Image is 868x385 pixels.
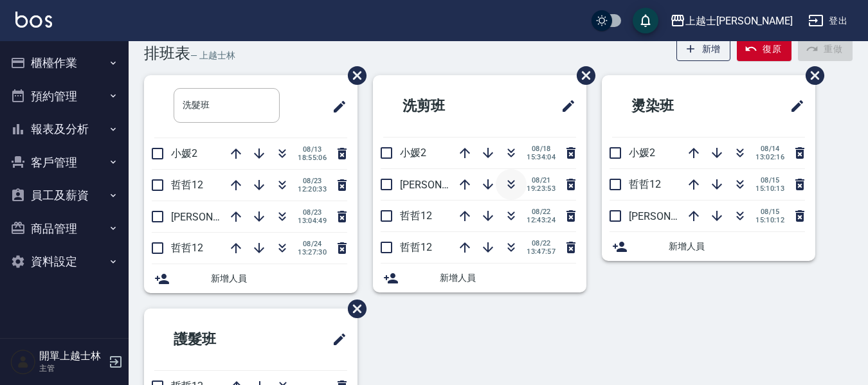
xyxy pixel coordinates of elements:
[629,210,712,222] span: [PERSON_NAME]8
[144,44,190,62] h3: 排班表
[298,154,327,162] span: 18:55:06
[5,146,123,179] button: 客戶管理
[298,145,327,154] span: 08/13
[298,208,327,217] span: 08/23
[676,37,731,61] button: 新增
[796,57,826,94] span: 刪除班表
[527,208,556,216] span: 08/22
[211,272,347,285] span: 新增人員
[5,179,123,212] button: 員工及薪資
[612,83,737,129] h2: 燙染班
[629,178,661,190] span: 哲哲12
[755,176,784,184] span: 08/15
[383,83,509,129] h2: 洗剪班
[527,184,556,193] span: 19:23:53
[440,271,576,285] span: 新增人員
[10,349,36,375] img: Person
[400,241,432,253] span: 哲哲12
[39,350,105,363] h5: 開單上越士林
[527,216,556,224] span: 12:43:24
[190,49,235,62] h6: — 上越士林
[338,290,368,328] span: 刪除班表
[324,91,347,122] span: 修改班表的標題
[400,147,426,159] span: 小媛2
[527,145,556,153] span: 08/18
[755,153,784,161] span: 13:02:16
[737,37,791,61] button: 復原
[171,147,197,159] span: 小媛2
[171,242,203,254] span: 哲哲12
[5,245,123,278] button: 資料設定
[602,232,815,261] div: 新增人員
[400,210,432,222] span: 哲哲12
[633,8,658,33] button: save
[782,91,805,121] span: 修改班表的標題
[298,240,327,248] span: 08/24
[171,179,203,191] span: 哲哲12
[324,324,347,355] span: 修改班表的標題
[629,147,655,159] span: 小媛2
[39,363,105,374] p: 主管
[527,153,556,161] span: 15:34:04
[373,264,586,292] div: 新增人員
[171,211,254,223] span: [PERSON_NAME]8
[803,9,853,33] button: 登出
[685,13,793,29] div: 上越士[PERSON_NAME]
[15,12,52,28] img: Logo
[144,264,357,293] div: 新增人員
[755,216,784,224] span: 15:10:12
[5,212,123,246] button: 商品管理
[338,57,368,94] span: 刪除班表
[5,80,123,113] button: 預約管理
[298,177,327,185] span: 08/23
[400,179,483,191] span: [PERSON_NAME]8
[755,184,784,193] span: 15:10:13
[527,176,556,184] span: 08/21
[298,248,327,256] span: 13:27:30
[567,57,597,94] span: 刪除班表
[298,217,327,225] span: 13:04:49
[553,91,576,121] span: 修改班表的標題
[527,239,556,247] span: 08/22
[154,316,280,363] h2: 護髮班
[298,185,327,193] span: 12:20:33
[665,8,798,34] button: 上越士[PERSON_NAME]
[5,46,123,80] button: 櫃檯作業
[755,208,784,216] span: 08/15
[669,240,805,253] span: 新增人員
[755,145,784,153] span: 08/14
[174,88,280,123] input: 排版標題
[527,247,556,256] span: 13:47:57
[5,112,123,146] button: 報表及分析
